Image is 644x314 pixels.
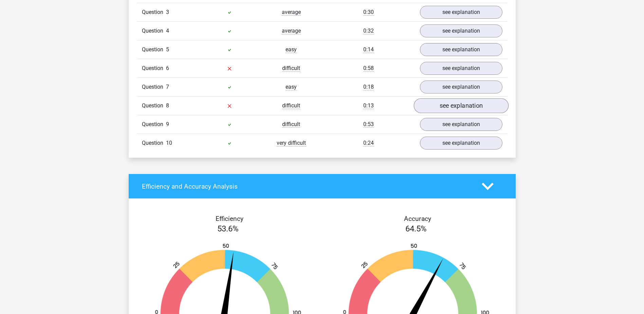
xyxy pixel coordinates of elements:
[166,121,169,127] span: 9
[142,46,166,54] span: Question
[420,81,502,93] a: see explanation
[420,62,502,75] a: see explanation
[420,137,502,150] a: see explanation
[166,65,169,71] span: 6
[142,102,166,110] span: Question
[286,46,297,53] span: easy
[286,84,297,90] span: easy
[282,9,301,16] span: average
[166,9,169,15] span: 3
[330,215,505,223] h4: Accuracy
[363,46,374,53] span: 0:14
[166,140,172,146] span: 10
[166,102,169,109] span: 8
[142,8,166,16] span: Question
[217,224,239,233] span: 53.6%
[363,121,374,128] span: 0:53
[420,118,502,131] a: see explanation
[420,24,502,37] a: see explanation
[363,9,374,16] span: 0:30
[166,84,169,90] span: 7
[363,140,374,146] span: 0:24
[363,102,374,109] span: 0:13
[363,28,374,34] span: 0:32
[405,224,427,233] span: 64.5%
[282,65,300,72] span: difficult
[363,65,374,72] span: 0:58
[142,182,472,190] h4: Efficiency and Accuracy Analysis
[413,99,508,114] a: see explanation
[142,83,166,91] span: Question
[142,120,166,128] span: Question
[363,84,374,90] span: 0:18
[142,27,166,35] span: Question
[282,102,300,109] span: difficult
[277,140,306,146] span: very difficult
[142,64,166,72] span: Question
[420,43,502,56] a: see explanation
[282,28,301,34] span: average
[166,46,169,53] span: 5
[282,121,300,128] span: difficult
[166,28,169,34] span: 4
[142,215,317,223] h4: Efficiency
[142,139,166,147] span: Question
[420,6,502,19] a: see explanation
